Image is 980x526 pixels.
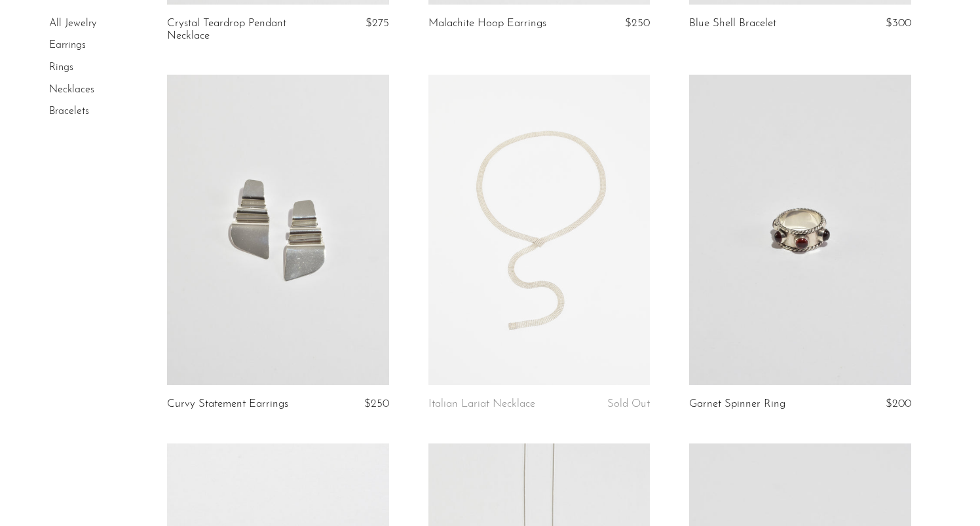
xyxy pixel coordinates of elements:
a: Earrings [49,41,86,51]
a: Bracelets [49,106,89,117]
span: $200 [886,398,911,409]
a: Curvy Statement Earrings [167,398,288,410]
span: $300 [886,18,911,29]
a: Necklaces [49,85,94,95]
span: $250 [364,398,389,409]
span: $275 [366,18,389,29]
span: $250 [625,18,650,29]
a: Blue Shell Bracelet [689,18,776,29]
a: Garnet Spinner Ring [689,398,785,410]
a: Italian Lariat Necklace [428,398,535,410]
span: Sold Out [607,398,650,409]
a: Malachite Hoop Earrings [428,18,546,29]
a: All Jewelry [49,18,96,29]
a: Rings [49,62,73,73]
a: Crystal Teardrop Pendant Necklace [167,18,314,42]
